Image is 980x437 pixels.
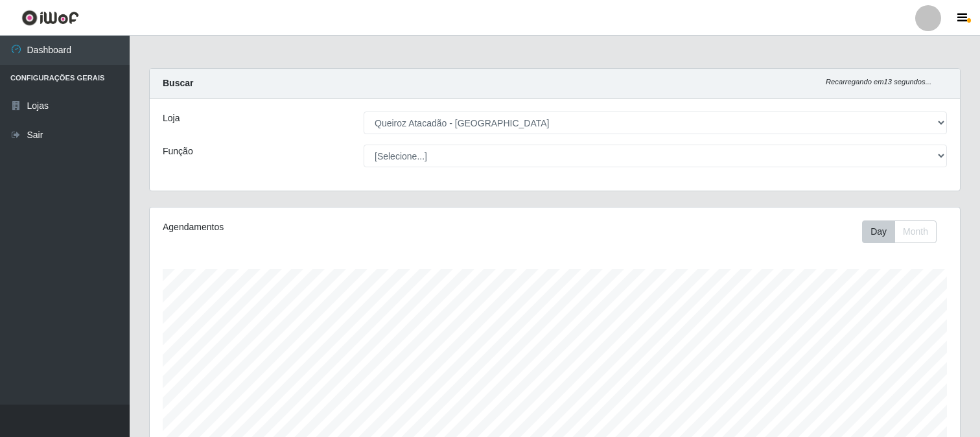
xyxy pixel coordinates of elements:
div: Toolbar with button groups [862,220,947,243]
label: Função [163,145,193,158]
strong: Buscar [163,78,193,88]
div: Agendamentos [163,220,478,234]
button: Month [894,220,937,243]
div: First group [862,220,937,243]
label: Loja [163,112,180,125]
i: Recarregando em 13 segundos... [826,78,931,86]
img: CoreUI Logo [21,10,79,26]
button: Day [862,220,895,243]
